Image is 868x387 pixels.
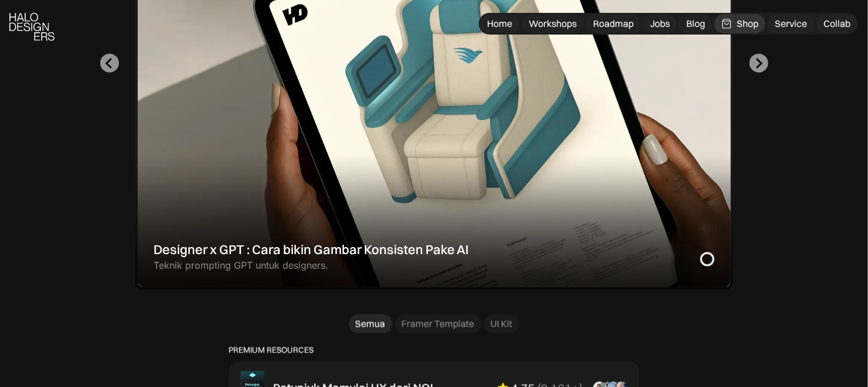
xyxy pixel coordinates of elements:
[586,14,641,33] a: Roadmap
[650,18,670,30] div: Jobs
[529,18,577,30] div: Workshops
[823,18,850,30] div: Collab
[686,18,705,30] div: Blog
[775,18,807,30] div: Service
[816,14,857,33] a: Collab
[737,18,758,30] div: Shop
[679,14,712,33] a: Blog
[714,14,765,33] a: Shop
[768,14,814,33] a: Service
[229,345,639,355] p: PREMIUM RESOURCES
[522,14,584,33] a: Workshops
[491,318,513,330] div: UI Kit
[402,318,475,330] div: Framer Template
[643,14,677,33] a: Jobs
[100,54,119,73] button: Go to last slide
[593,18,634,30] div: Roadmap
[356,318,386,330] div: Semua
[480,14,519,33] a: Home
[750,54,768,73] button: Next slide
[487,18,512,30] div: Home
